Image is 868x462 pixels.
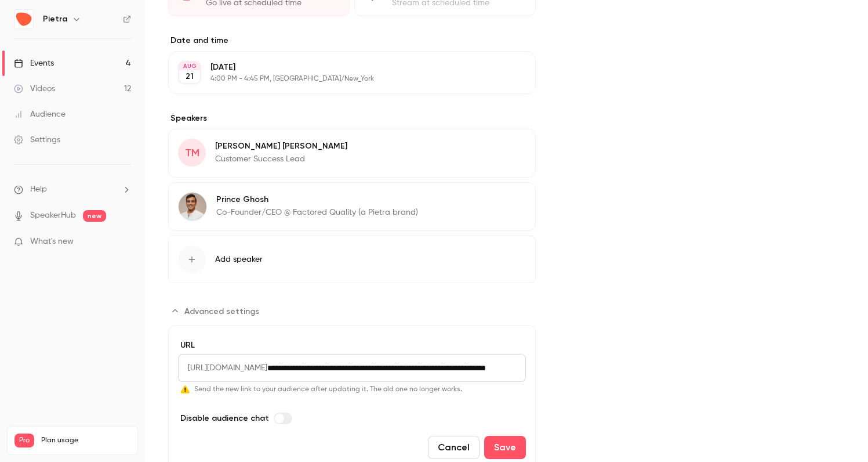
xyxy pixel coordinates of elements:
[428,436,480,459] button: Cancel
[215,140,347,152] p: [PERSON_NAME] [PERSON_NAME]
[41,436,130,445] span: Plan usage
[179,193,206,221] img: Prince Ghosh
[30,236,74,248] span: What's new
[186,71,194,82] p: 21
[194,384,462,395] span: Send the new link to your audience after updating it. The old one no longer works.
[14,109,66,120] div: Audience
[168,302,266,320] button: Advanced settings
[215,254,263,265] span: Add speaker
[215,153,347,165] p: Customer Success Lead
[210,74,474,84] p: 4:00 PM - 4:45 PM, [GEOGRAPHIC_DATA]/New_York
[168,35,536,46] label: Date and time
[168,236,536,283] button: Add speaker
[30,183,47,196] span: Help
[14,183,131,196] li: help-dropdown-opener
[30,210,76,222] a: SpeakerHub
[168,113,536,124] label: Speakers
[117,237,131,247] iframe: Noticeable Trigger
[14,57,54,69] div: Events
[180,412,269,424] span: Disable audience chat
[216,194,418,205] p: Prince Ghosh
[216,207,418,218] p: Co-Founder/CEO @ Factored Quality (a Pietra brand)
[210,62,474,73] p: [DATE]
[179,62,200,70] div: AUG
[14,434,34,447] span: Pro
[14,83,55,95] div: Videos
[168,129,536,178] div: TM[PERSON_NAME] [PERSON_NAME]Customer Success Lead
[185,145,199,161] span: TM
[484,436,526,459] button: Save
[184,305,259,317] span: Advanced settings
[14,10,33,28] img: Pietra
[168,182,536,231] div: Prince GhoshPrince GhoshCo-Founder/CEO @ Factored Quality (a Pietra brand)
[83,210,106,222] span: new
[178,340,526,351] label: URL
[43,13,67,25] h6: Pietra
[14,134,60,146] div: Settings
[178,354,267,382] span: [URL][DOMAIN_NAME]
